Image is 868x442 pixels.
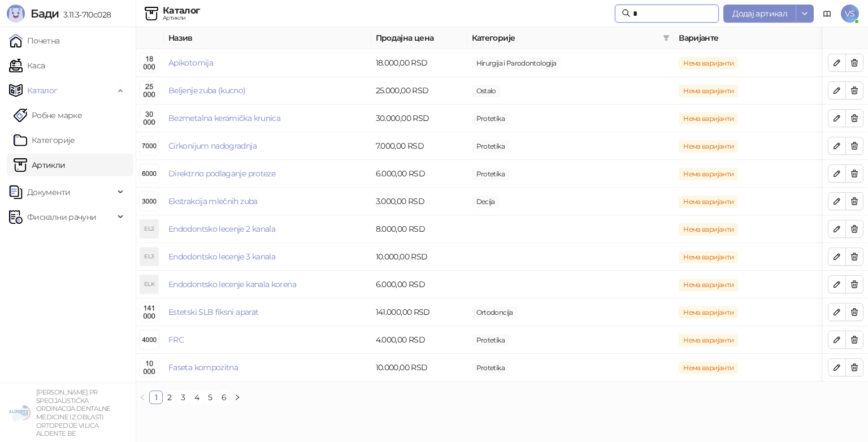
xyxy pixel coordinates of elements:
[190,391,203,404] li: 4
[168,196,258,206] a: Ekstrakcija mlečnih zuba
[472,85,501,97] span: Ostalo
[27,206,96,228] span: Фискални рачуни
[371,298,467,326] td: 141.000,00 RSD
[7,5,25,23] img: Logo
[190,391,203,404] a: 4
[679,251,738,263] span: Нема варијанти
[164,326,371,354] td: FRC
[371,188,467,215] td: 3.000,00 RSD
[679,85,738,97] span: Нема варијанти
[27,79,58,102] span: Каталог
[204,391,216,404] a: 5
[164,160,371,188] td: Direktrno podlaganje proteze
[150,391,162,404] a: 1
[371,215,467,243] td: 8.000,00 RSD
[168,362,238,372] a: Faseta kompozitna
[164,105,371,132] td: Bezmetalna keramička krunica
[472,32,659,44] span: Категорије
[203,391,217,404] li: 5
[168,252,275,262] a: Endodontsko lecenje 3 kanala
[168,279,296,289] a: Endodontsko lecenje kanala korena
[679,168,738,180] span: Нема варијанти
[723,5,796,23] button: Додај артикал
[371,132,467,160] td: 7.000,00 RSD
[164,298,371,326] td: Estetski SLB fiksni aparat
[234,394,241,401] span: right
[371,243,467,271] td: 10.000,00 RSD
[679,334,738,346] span: Нема варијанти
[145,7,158,20] img: Artikli
[472,168,509,180] span: Protetika
[371,49,467,77] td: 18.000,00 RSD
[472,112,509,125] span: Protetika
[231,391,244,404] button: right
[36,388,111,437] small: [PERSON_NAME] PR SPECIJALISTIČKA ORDINACIJA DENTALNE MEDICINE IZ OBLASTI ORTOPEDIJE VILICA ALDENT...
[9,401,32,424] img: 64x64-companyLogo-5147c2c0-45e4-4f6f-934a-c50ed2e74707.png
[168,113,280,123] a: Bezmetalna keramička krunica
[472,362,509,374] span: Protetika
[164,243,371,271] td: Endodontsko lecenje 3 kanala
[31,7,59,20] span: Бади
[59,10,111,20] span: 3.11.3-710c028
[168,168,275,179] a: Direktrno podlaganje proteze
[168,335,184,345] a: FRC
[27,181,70,203] span: Документи
[371,27,467,49] th: Продајна цена
[168,141,257,151] a: Cirkonijum nadogradnja
[168,58,213,68] a: Apikotomija
[679,279,738,291] span: Нема варијанти
[149,391,163,404] li: 1
[140,220,158,238] div: EL2
[136,391,149,404] button: left
[164,188,371,215] td: Ekstrakcija mlečnih zuba
[371,271,467,298] td: 6.000,00 RSD
[168,224,275,234] a: Endodontsko lecenje 2 kanala
[164,132,371,160] td: Cirkonijum nadogradnja
[14,129,75,151] a: Категорије
[14,154,66,176] a: ArtikliАртикли
[218,391,230,404] a: 6
[679,223,738,236] span: Нема варијанти
[679,196,738,208] span: Нема варијанти
[679,112,738,125] span: Нема варијанти
[164,271,371,298] td: Endodontsko lecenje kanala korena
[9,29,60,52] a: Почетна
[139,394,146,401] span: left
[231,391,244,404] li: Следећа страна
[177,391,189,404] a: 3
[164,215,371,243] td: Endodontsko lecenje 2 kanala
[663,34,670,41] span: filter
[164,49,371,77] td: Apikotomija
[661,29,672,46] span: filter
[371,160,467,188] td: 6.000,00 RSD
[679,57,738,70] span: Нема варијанти
[168,307,258,317] a: Estetski SLB fiksni aparat
[14,104,82,127] a: Робне марке
[371,77,467,105] td: 25.000,00 RSD
[217,391,231,404] li: 6
[472,334,509,346] span: Protetika
[164,27,371,49] th: Назив
[140,248,158,266] div: EL3
[472,57,561,70] span: Hirurgija i Parodontologija
[163,391,176,404] a: 2
[841,5,859,23] span: VS
[679,362,738,374] span: Нема варијанти
[371,326,467,354] td: 4.000,00 RSD
[732,8,787,19] span: Додај артикал
[472,306,518,319] span: Ortodoncija
[168,85,246,96] a: Beljenje zuba (kucno)
[140,275,158,293] div: ELK
[136,391,149,404] li: Претходна страна
[9,54,45,77] a: Каса
[164,354,371,382] td: Faseta kompozitna
[371,354,467,382] td: 10.000,00 RSD
[163,6,200,15] div: Каталог
[679,306,738,319] span: Нема варијанти
[472,196,500,208] span: Decija
[371,105,467,132] td: 30.000,00 RSD
[164,77,371,105] td: Beljenje zuba (kucno)
[163,15,200,21] div: Артикли
[163,391,176,404] li: 2
[818,5,836,23] a: Документација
